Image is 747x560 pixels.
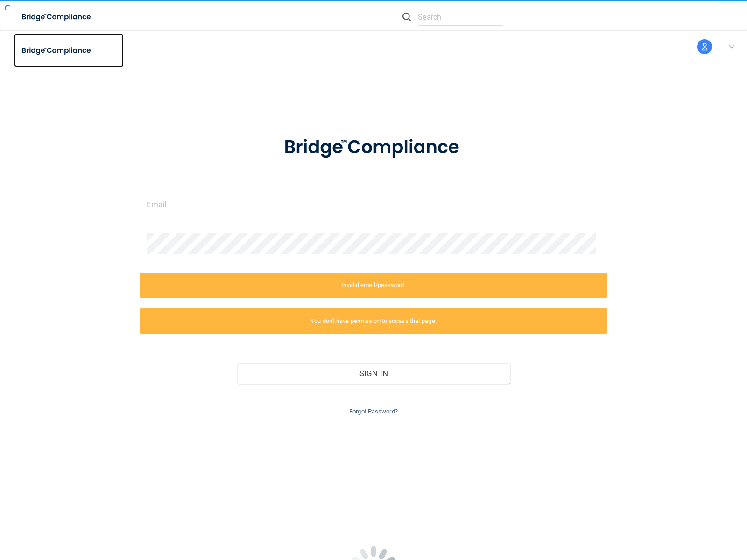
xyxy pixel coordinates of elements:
[237,363,510,384] button: Sign In
[265,123,482,172] img: bridge_compliance_login_screen.278c3ca4.svg
[697,39,712,54] img: avatar.17b06cb7.svg
[349,408,398,415] a: Forgot Password?
[418,8,503,26] input: Search
[147,194,601,215] input: Email
[402,13,411,21] img: ic-search.3b580494.png
[140,273,608,298] label: Invalid email/password.
[729,45,734,49] img: arrow-down.227dba2b.svg
[585,494,736,531] iframe: Drift Widget Chat Controller
[140,308,608,334] label: You don't have permission to access that page.
[14,41,100,60] img: bridge_compliance_login_screen.278c3ca4.svg
[14,7,100,27] img: bridge_compliance_login_screen.278c3ca4.svg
